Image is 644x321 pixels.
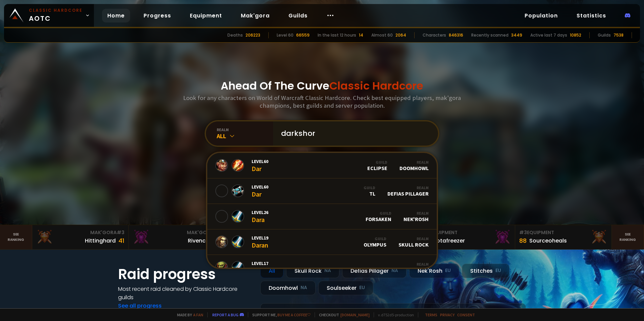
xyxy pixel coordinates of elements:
[570,32,581,38] div: 10852
[419,225,515,249] a: #2Equipment88Notafreezer
[445,267,451,274] small: EU
[318,32,356,38] div: In the last 12 hours
[277,32,293,38] div: Level 60
[235,9,275,22] a: Mak'gora
[387,185,429,190] div: Realm
[118,236,124,245] div: 41
[366,211,391,222] div: Forsaken
[519,9,563,22] a: Population
[221,78,423,94] h1: Ahead Of The Curve
[519,229,527,236] span: # 3
[173,312,203,317] span: Made by
[252,209,268,215] span: Level 26
[188,236,209,245] div: Rivench
[277,121,430,146] input: Search a character...
[423,32,446,38] div: Characters
[495,267,501,274] small: EU
[530,32,567,38] div: Active last 7 days
[252,260,302,266] span: Level 17
[260,264,283,278] div: All
[342,264,407,278] div: Defias Pillager
[246,32,260,38] div: 206223
[318,281,373,295] div: Soulseeker
[398,236,429,248] div: Skull Rock
[395,32,406,38] div: 2064
[433,236,465,245] div: Notafreezer
[598,32,611,38] div: Guilds
[32,225,129,249] a: Mak'Gora#3Hittinghard41
[471,32,508,38] div: Recently scanned
[286,264,339,278] div: Skull Rock
[404,262,429,273] div: Nek'Rosh
[457,312,475,317] a: Consent
[301,284,307,291] small: NA
[252,235,268,241] span: Level 19
[252,235,268,249] div: Daran
[207,229,437,255] a: Level19DaranGuildOlympusRealmSkull Rock
[227,32,243,38] div: Deaths
[364,236,386,241] div: Guild
[217,132,273,140] div: All
[529,236,567,245] div: Sourceoheals
[252,158,268,173] div: Dar
[133,229,221,236] div: Mak'Gora
[296,32,310,38] div: 66559
[329,78,423,93] span: Classic Hardcore
[260,281,316,295] div: Doomhowl
[399,160,429,171] div: Doomhowl
[252,184,268,190] span: Level 60
[283,9,313,22] a: Guilds
[612,225,644,249] a: Seeranking
[387,185,429,197] div: Defias Pillager
[511,32,522,38] div: 3449
[118,285,252,302] h4: Most recent raid cleaned by Classic Hardcore guilds
[519,229,607,236] div: Equipment
[277,312,311,317] a: Buy me a coffee
[4,4,94,27] a: Classic HardcoreAOTC
[207,204,437,229] a: Level26DaraGuildForsakenRealmNek'Rosh
[193,312,203,317] a: a fan
[367,160,387,165] div: Guild
[207,178,437,204] a: Level60DarGuildTLRealmDefias Pillager
[118,302,162,310] a: See all progress
[515,225,612,249] a: #3Equipment88Sourceoheals
[364,236,386,248] div: Olympus
[248,312,311,317] span: Support me,
[440,312,454,317] a: Privacy
[184,9,227,22] a: Equipment
[138,9,176,22] a: Progress
[449,32,463,38] div: 846316
[404,262,429,267] div: Realm
[462,264,509,278] div: Stitches
[217,127,273,132] div: realm
[252,209,268,224] div: Dara
[118,264,252,285] h1: Raid progress
[571,9,611,22] a: Statistics
[364,185,375,197] div: TL
[29,7,83,23] span: AOTC
[404,211,429,222] div: Nek'Rosh
[364,185,375,190] div: Guild
[367,160,387,171] div: Eclipse
[391,267,398,274] small: NA
[359,284,365,291] small: EU
[29,7,83,13] small: Classic Hardcore
[613,32,624,38] div: 7538
[340,312,370,317] a: [DOMAIN_NAME]
[315,312,370,317] span: Checkout
[212,312,238,317] a: Report a bug
[399,160,429,165] div: Realm
[374,312,414,317] span: v. d752d5 - production
[252,158,268,164] span: Level 60
[260,303,526,321] a: a month agozgpetri on godDefias Pillager8 /90
[36,229,124,236] div: Mak'Gora
[404,211,429,216] div: Realm
[324,267,331,274] small: NA
[102,9,130,22] a: Home
[85,236,116,245] div: Hittinghard
[252,260,302,275] div: [PERSON_NAME]
[359,32,363,38] div: 14
[207,153,437,178] a: Level60DarGuildEclipseRealmDoomhowl
[366,211,391,216] div: Guild
[207,255,437,280] a: Level17[PERSON_NAME]RealmNek'Rosh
